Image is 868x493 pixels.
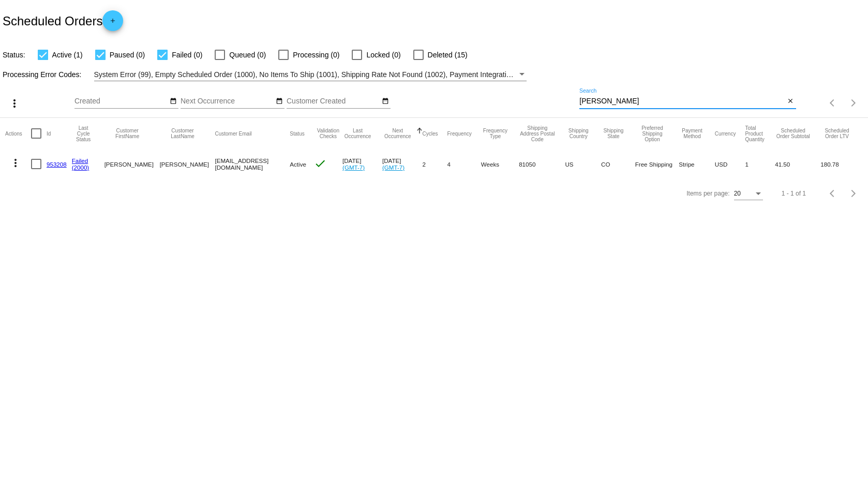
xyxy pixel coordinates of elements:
button: Change sorting for ShippingCountry [565,128,592,139]
span: Locked (0) [366,49,400,61]
mat-icon: date_range [276,97,283,106]
a: Failed [72,157,88,164]
button: Change sorting for Id [47,130,51,137]
mat-cell: CO [601,149,635,179]
button: Change sorting for CustomerLastName [160,128,206,139]
button: Change sorting for LastProcessingCycleId [72,125,95,142]
button: Change sorting for Frequency [447,130,472,137]
button: Change sorting for Cycles [423,130,438,137]
mat-cell: USD [715,149,745,179]
button: Change sorting for LifetimeValue [820,128,854,139]
a: 953208 [47,161,67,168]
mat-cell: [EMAIL_ADDRESS][DOMAIN_NAME] [215,149,290,179]
mat-header-cell: Total Product Quantity [745,118,775,149]
button: Change sorting for ShippingState [601,128,626,139]
a: (GMT-7) [382,164,405,171]
mat-icon: date_range [170,97,177,106]
span: Queued (0) [229,49,266,61]
span: Failed (0) [172,49,202,61]
mat-icon: close [787,97,794,106]
span: Deleted (15) [428,49,468,61]
mat-icon: add [107,17,119,29]
a: (2000) [72,164,89,171]
button: Change sorting for PreferredShippingOption [635,125,670,142]
button: Previous page [822,183,843,204]
button: Change sorting for CustomerFirstName [104,128,151,139]
mat-cell: [PERSON_NAME] [104,149,160,179]
button: Change sorting for LastOccurrenceUtc [342,128,373,139]
button: Previous page [822,93,843,113]
mat-cell: [PERSON_NAME] [160,149,215,179]
mat-icon: check [314,157,326,170]
button: Clear [785,96,796,107]
mat-cell: 1 [745,149,775,179]
mat-header-cell: Actions [5,118,31,149]
mat-cell: 4 [447,149,481,179]
button: Change sorting for Status [290,130,304,137]
mat-cell: 41.50 [775,149,820,179]
mat-cell: 2 [423,149,447,179]
input: Search [579,97,785,106]
input: Next Occurrence [181,97,274,106]
mat-cell: US [565,149,601,179]
input: Created [74,97,168,106]
button: Change sorting for NextOccurrenceUtc [382,128,413,139]
h2: Scheduled Orders [3,10,123,31]
mat-select: Items per page: [734,190,763,198]
button: Next page [843,183,864,204]
span: Processing Error Codes: [3,70,82,79]
div: 1 - 1 of 1 [782,190,806,197]
mat-icon: date_range [382,97,389,106]
mat-cell: [DATE] [342,149,382,179]
mat-cell: Weeks [481,149,519,179]
input: Customer Created [287,97,380,106]
button: Change sorting for CurrencyIso [715,130,736,137]
mat-icon: more_vert [8,97,21,110]
mat-cell: [DATE] [382,149,423,179]
mat-cell: Free Shipping [635,149,679,179]
button: Change sorting for ShippingPostcode [519,125,556,142]
span: Processing (0) [293,49,339,61]
button: Next page [843,93,864,113]
a: (GMT-7) [342,164,365,171]
span: Active (1) [52,49,83,61]
div: Items per page: [686,190,729,197]
mat-select: Filter by Processing Error Codes [94,68,527,81]
span: Paused (0) [110,49,145,61]
span: 20 [734,190,741,197]
span: Status: [3,51,25,59]
mat-cell: Stripe [679,149,715,179]
mat-header-cell: Validation Checks [314,118,342,149]
mat-icon: more_vert [9,157,22,169]
mat-cell: 180.78 [820,149,863,179]
button: Change sorting for FrequencyType [481,128,510,139]
button: Change sorting for Subtotal [775,128,811,139]
button: Change sorting for CustomerEmail [215,130,251,137]
span: Active [290,161,306,168]
mat-cell: 81050 [519,149,565,179]
button: Change sorting for PaymentMethod.Type [679,128,706,139]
